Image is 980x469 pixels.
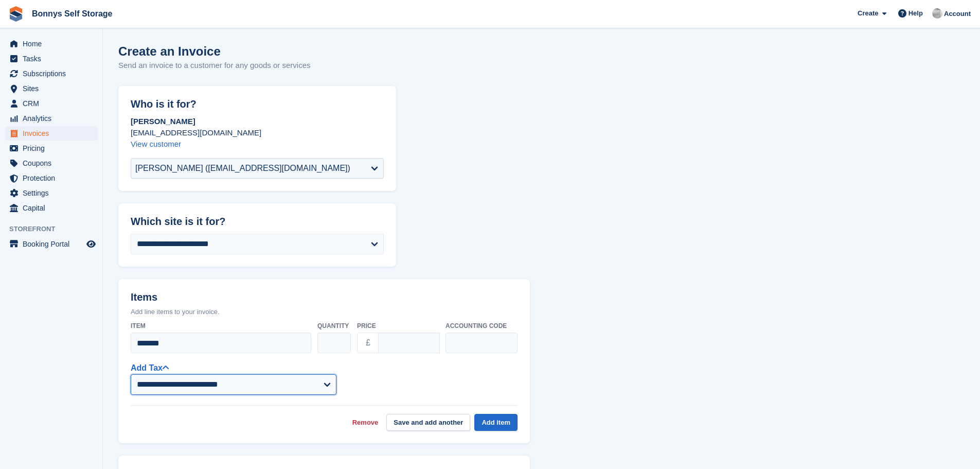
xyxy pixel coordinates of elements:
[386,414,470,431] button: Save and add another
[23,51,84,66] span: Tasks
[131,321,311,331] label: Item
[9,224,102,234] span: Storefront
[908,8,923,19] span: Help
[5,37,97,51] a: menu
[23,126,84,141] span: Invoices
[23,96,84,111] span: CRM
[317,321,351,331] label: Quantity
[23,237,84,251] span: Booking Portal
[23,111,84,126] span: Analytics
[5,201,97,215] a: menu
[352,418,379,428] a: Remove
[23,66,84,81] span: Subscriptions
[5,66,97,81] a: menu
[131,216,384,228] h2: Which site is it for?
[131,127,384,138] p: [EMAIL_ADDRESS][DOMAIN_NAME]
[8,6,24,22] img: stora-icon-8386f47178a22dfd0bd8f6a31ec36ba5ce8667c1dd55bd0f319d3a0aa187defe.svg
[131,307,518,317] p: Add line items to your invoice.
[131,140,181,148] a: View customer
[5,141,97,155] a: menu
[5,171,97,185] a: menu
[23,81,84,96] span: Sites
[28,5,116,22] a: Bonnys Self Storage
[131,363,169,372] a: Add Tax
[474,414,518,431] button: Add item
[5,126,97,141] a: menu
[5,51,97,66] a: menu
[5,81,97,96] a: menu
[5,186,97,200] a: menu
[5,156,97,170] a: menu
[932,8,942,19] img: James Bonny
[23,156,84,170] span: Coupons
[5,96,97,111] a: menu
[131,116,384,127] p: [PERSON_NAME]
[135,162,350,175] div: [PERSON_NAME] ([EMAIL_ADDRESS][DOMAIN_NAME])
[118,60,311,72] p: Send an invoice to a customer for any goods or services
[357,321,439,331] label: Price
[23,201,84,215] span: Capital
[944,9,971,19] span: Account
[23,171,84,185] span: Protection
[131,291,518,305] h2: Items
[23,37,84,51] span: Home
[131,98,384,110] h2: Who is it for?
[5,237,97,251] a: menu
[446,321,518,331] label: Accounting code
[5,111,97,126] a: menu
[858,8,878,19] span: Create
[23,186,84,200] span: Settings
[118,44,311,58] h1: Create an Invoice
[23,141,84,155] span: Pricing
[85,238,97,250] a: Preview store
